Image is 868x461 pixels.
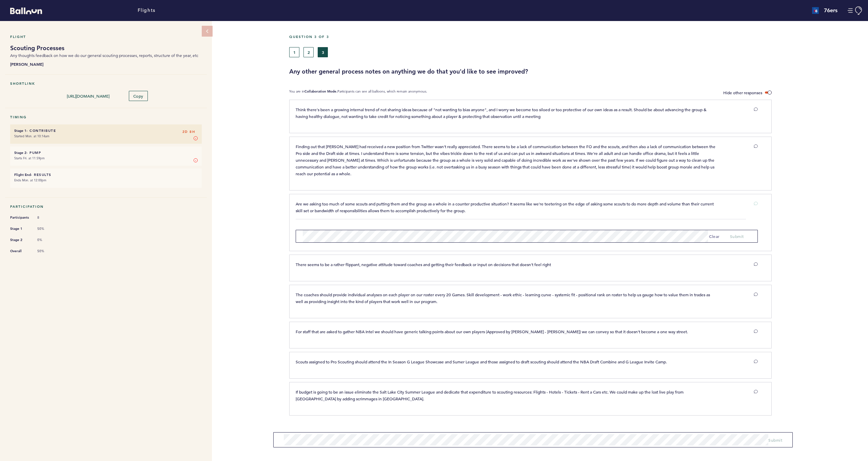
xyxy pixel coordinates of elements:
button: submit [730,233,744,240]
span: 0% [37,238,58,242]
span: Think there's been a growing internal trend of not sharing ideas because of "not wanting to bias ... [296,107,708,119]
span: 2D 8H [182,128,195,135]
span: 8 [37,215,58,220]
h5: Shortlink [10,81,202,86]
svg: Balloon [10,7,42,14]
small: Flight End [14,173,31,177]
span: There seems to be a rather flippant, negative attitude toward coaches and getting their feedback ... [296,262,551,267]
h5: Flight [10,35,202,39]
button: 3 [318,47,328,57]
span: Stage 1 [10,225,31,232]
small: Stage 2 [14,151,26,155]
b: Collaboration Mode. [304,89,337,94]
span: The coaches should provide individual analyses on each player on our roster every 20 Games. Skill... [296,292,711,304]
span: Participants [10,214,31,221]
button: Submit [768,437,782,443]
h3: Any other general process notes on anything we do that you'd like to see improved? [289,67,863,76]
h6: - Results [14,173,198,177]
span: Scouts assigned to Pro Scouting should attend the In Season G League Showcase and Sumer League an... [296,359,667,364]
span: submit [730,234,744,239]
span: Any thoughts feedback on how we do our general scouting processes, reports, structure of the year... [10,53,198,58]
span: 50% [37,226,58,231]
h5: Timing [10,115,202,119]
span: Copy [133,93,143,99]
time: Started Mon. at 10:14am [14,134,50,138]
span: Overall [10,248,31,255]
h5: Participation [10,204,202,209]
button: Copy [129,91,148,101]
small: Stage 1 [14,128,26,133]
span: For staff that are asked to gather NBA Intel we should have generic talking points about our own ... [296,329,688,334]
a: Balloon [5,7,42,14]
span: If budget is going to be an issue eliminate the Salt Lake City Summer League and dedicate that ex... [296,389,685,401]
time: Ends Mon. at 12:00pm [14,178,46,182]
a: Flights [138,7,156,14]
span: Stage 2 [10,237,31,243]
b: [PERSON_NAME] [10,61,202,67]
button: Manage Account [848,6,863,15]
span: 50% [37,249,58,254]
button: 2 [303,47,314,57]
h5: Question 3 of 3 [289,35,863,39]
h6: - Pump [14,151,198,155]
span: Hide other responses [723,90,762,95]
button: 1 [289,47,299,57]
button: clear [709,233,720,240]
h6: - Contribute [14,128,198,133]
span: Submit [768,437,782,443]
p: You are in Participants can see all balloons, which remain anonymous. [289,89,427,96]
h4: 76ers [824,6,837,15]
time: Starts Fri. at 11:59pm [14,156,45,160]
h1: Scouting Processes [10,44,202,52]
span: Finding out that [PERSON_NAME] had received a new position from Twitter wasn't really appreciated... [296,144,716,176]
span: Are we asking too much of some scouts and putting them and the group as a whole in a counter prod... [296,201,715,213]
